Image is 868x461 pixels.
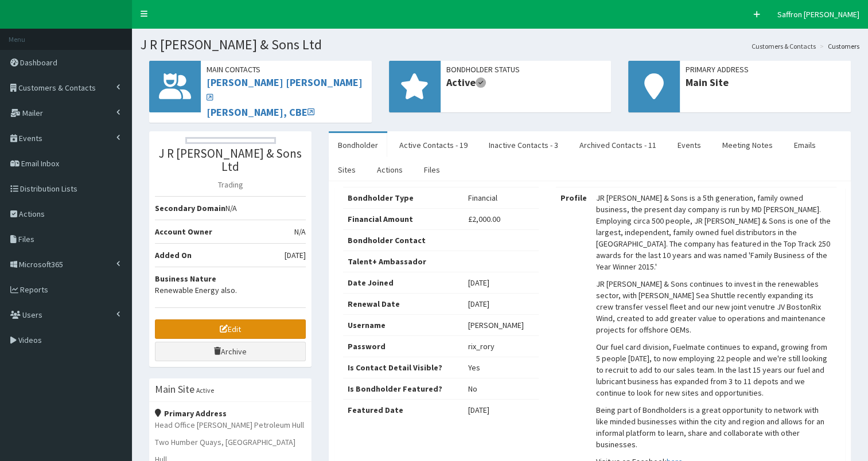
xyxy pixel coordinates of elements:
[18,83,96,93] span: Customers & Contacts
[207,106,314,119] a: [PERSON_NAME], CBE
[141,37,859,52] h1: J R [PERSON_NAME] & Sons Ltd
[596,278,832,335] p: JR [PERSON_NAME] & Sons continues to invest in the renewables sector, with [PERSON_NAME] Sea Shut...
[752,41,816,51] a: Customers & Contacts
[686,75,845,90] span: Main Site
[294,226,306,237] span: N/A
[464,335,539,357] td: rix_rory
[343,208,464,229] th: Financial Amount
[777,9,859,19] span: Saffron [PERSON_NAME]
[415,158,449,182] a: Files
[22,310,42,320] span: Users
[155,419,306,431] p: Head Office [PERSON_NAME] Petroleum Hull
[464,399,539,420] td: [DATE]
[20,57,57,68] span: Dashboard
[368,158,412,182] a: Actions
[20,284,48,295] span: Reports
[18,335,42,345] span: Videos
[155,203,225,213] b: Secondary Domain
[18,234,34,244] span: Files
[446,75,606,90] span: Active
[464,314,539,335] td: [PERSON_NAME]
[713,133,782,157] a: Meeting Notes
[686,64,845,75] span: Primary Address
[207,76,363,104] a: [PERSON_NAME] [PERSON_NAME]
[343,335,464,357] th: Password
[464,293,539,314] td: [DATE]
[596,341,832,399] p: Our fuel card division, Fuelmate continues to expand, growing from 5 people [DATE], to now employ...
[343,251,464,272] th: Talent+ Ambassador
[390,133,477,157] a: Active Contacts - 19
[596,404,832,450] p: Being part of Bondholders is a great opportunity to network with like minded businesses within th...
[329,133,387,157] a: Bondholder
[446,64,606,75] span: Bondholder Status
[596,192,832,272] p: JR [PERSON_NAME] & Sons is a 5th generation, family owned business, the present day company is ru...
[785,133,825,157] a: Emails
[207,64,366,75] span: Main Contacts
[19,209,45,219] span: Actions
[21,158,59,169] span: Email Inbox
[343,272,464,293] th: Date Joined
[480,133,567,157] a: Inactive Contacts - 3
[155,342,306,361] a: Archive
[329,158,365,182] a: Sites
[464,208,539,229] td: £2,000.00
[343,187,464,208] th: Bondholder Type
[464,187,539,208] td: Financial
[343,293,464,314] th: Renewal Date
[155,319,306,339] a: Edit
[570,133,665,157] a: Archived Contacts - 11
[155,196,306,220] li: N/A
[22,108,43,118] span: Mailer
[155,147,306,173] h3: J R [PERSON_NAME] & Sons Ltd
[20,183,77,194] span: Distribution Lists
[285,249,306,261] span: [DATE]
[19,259,63,269] span: Microsoft365
[668,133,710,157] a: Events
[196,386,214,394] small: Active
[343,399,464,420] th: Featured Date
[155,284,306,296] p: Renewable Energy also.
[155,384,194,394] h3: Main Site
[343,229,464,251] th: Bondholder Contact
[19,133,42,143] span: Events
[155,408,227,419] strong: Primary Address
[155,274,216,284] b: Business Nature
[343,314,464,335] th: Username
[464,378,539,399] td: No
[464,272,539,293] td: [DATE]
[343,378,464,399] th: Is Bondholder Featured?
[155,226,212,237] b: Account Owner
[155,250,192,260] b: Added On
[155,436,306,448] p: Two Humber Quays, [GEOGRAPHIC_DATA]
[464,357,539,378] td: Yes
[155,179,306,190] p: Trading
[343,357,464,378] th: Is Contact Detail Visible?
[817,41,859,51] li: Customers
